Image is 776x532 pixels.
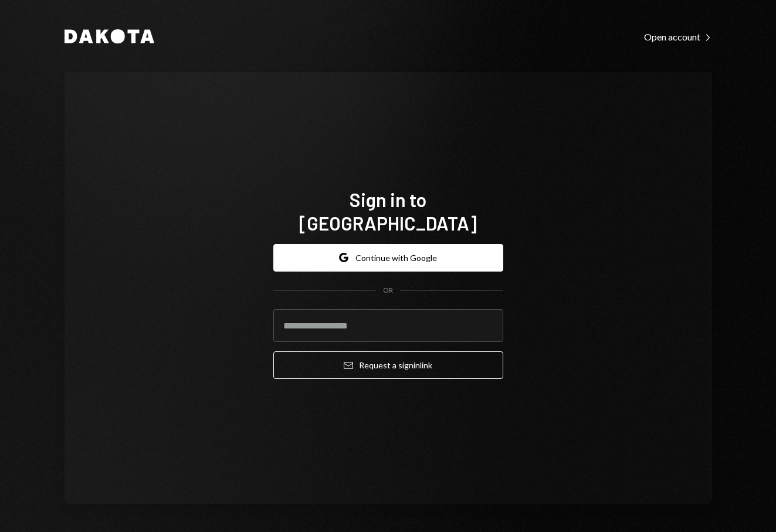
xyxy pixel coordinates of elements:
a: Open account [644,30,712,43]
button: Continue with Google [273,244,503,272]
div: Open account [644,31,712,43]
button: Request a signinlink [273,351,503,379]
div: OR [383,286,393,296]
h1: Sign in to [GEOGRAPHIC_DATA] [273,188,503,235]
